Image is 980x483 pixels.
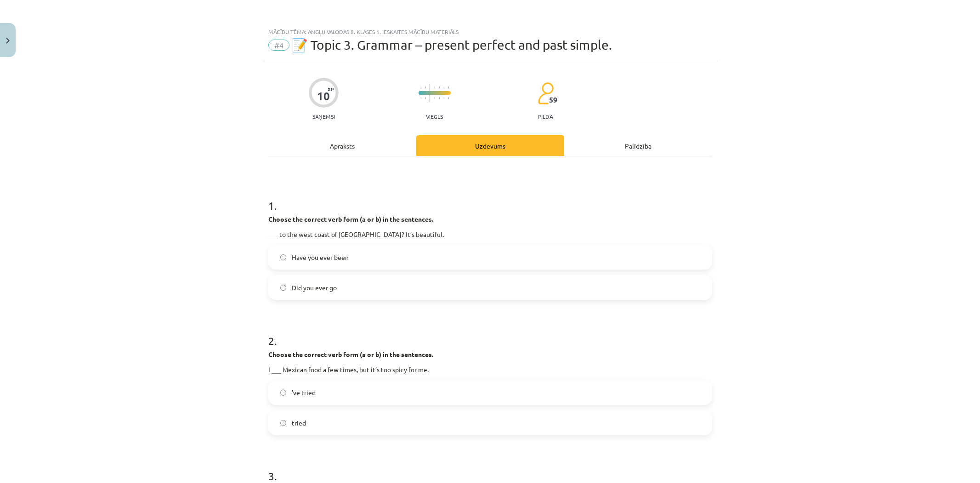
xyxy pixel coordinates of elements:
img: icon-close-lesson-0947bae3869378f0d4975bcd49f059093ad1ed9edebbc8119c70593378902aed.svg [6,38,10,44]
img: icon-short-line-57e1e144782c952c97e751825c79c345078a6d821885a25fce030b3d8c18986b.svg [443,97,444,99]
strong: Choose the correct verb form (a or b) in the sentences. [268,350,433,358]
img: icon-short-line-57e1e144782c952c97e751825c79c345078a6d821885a25fce030b3d8c18986b.svg [420,97,421,99]
img: students-c634bb4e5e11cddfef0936a35e636f08e4e9abd3cc4e673bd6f9a4125e45ecb1.svg [538,82,554,105]
strong: Choose the correct verb form (a or b) in the sentences. [268,215,433,223]
img: icon-short-line-57e1e144782c952c97e751825c79c345078a6d821885a25fce030b3d8c18986b.svg [434,86,435,89]
span: XP [328,86,334,92]
p: pilda [538,113,553,120]
input: Have you ever been [280,254,286,260]
img: icon-short-line-57e1e144782c952c97e751825c79c345078a6d821885a25fce030b3d8c18986b.svg [420,86,421,89]
img: icon-short-line-57e1e144782c952c97e751825c79c345078a6d821885a25fce030b3d8c18986b.svg [425,97,426,99]
span: Did you ever go [292,283,337,293]
img: icon-long-line-d9ea69661e0d244f92f715978eff75569469978d946b2353a9bb055b3ed8787d.svg [430,84,431,102]
input: 've tried [280,390,286,396]
span: 📝 Topic 3. Grammar – present perfect and past simple. [292,37,612,52]
span: Have you ever been [292,253,349,262]
span: tried [292,418,306,428]
input: tried [280,420,286,426]
p: ___ to the west coast of [GEOGRAPHIC_DATA]? It’s beautiful. [268,230,712,239]
img: icon-short-line-57e1e144782c952c97e751825c79c345078a6d821885a25fce030b3d8c18986b.svg [439,97,440,99]
span: 59 [549,96,557,104]
img: icon-short-line-57e1e144782c952c97e751825c79c345078a6d821885a25fce030b3d8c18986b.svg [448,86,449,89]
div: Apraksts [268,135,416,156]
img: icon-short-line-57e1e144782c952c97e751825c79c345078a6d821885a25fce030b3d8c18986b.svg [425,86,426,89]
p: Saņemsi [309,113,339,120]
span: #4 [268,40,289,51]
h1: 3 . [268,454,712,482]
input: Did you ever go [280,285,286,291]
p: Viegls [426,113,443,120]
div: Mācību tēma: Angļu valodas 8. klases 1. ieskaites mācību materiāls [268,29,712,35]
div: 10 [317,90,330,103]
img: icon-short-line-57e1e144782c952c97e751825c79c345078a6d821885a25fce030b3d8c18986b.svg [448,97,449,99]
div: Palīdzība [564,135,712,156]
h1: 1 . [268,183,712,212]
h1: 2 . [268,318,712,347]
div: Uzdevums [416,135,564,156]
img: icon-short-line-57e1e144782c952c97e751825c79c345078a6d821885a25fce030b3d8c18986b.svg [434,97,435,99]
img: icon-short-line-57e1e144782c952c97e751825c79c345078a6d821885a25fce030b3d8c18986b.svg [443,86,444,89]
p: I ___ Mexican food a few times, but it’s too spicy for me. [268,365,712,374]
img: icon-short-line-57e1e144782c952c97e751825c79c345078a6d821885a25fce030b3d8c18986b.svg [439,86,440,89]
span: 've tried [292,388,316,397]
